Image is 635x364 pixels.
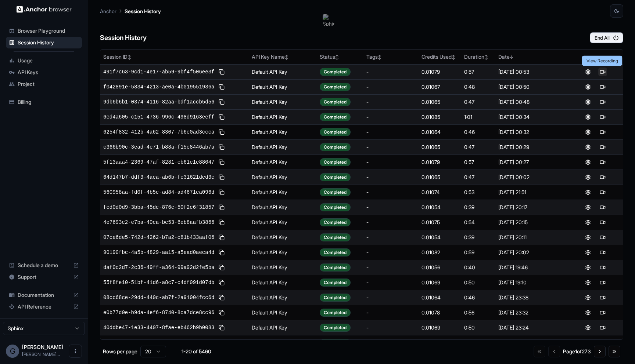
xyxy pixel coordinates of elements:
td: Default API Key [249,109,317,124]
div: Completed [320,263,351,272]
span: daf0c2d7-2c36-49ff-a364-99a92d2fe5ba [103,264,214,271]
div: 0:57 [464,159,493,166]
td: Default API Key [249,154,317,170]
div: [DATE] 00:27 [498,159,564,166]
div: - [366,174,416,181]
div: 0:53 [464,189,493,196]
span: 40ddbe47-1e33-4407-8fae-eb462b9b0083 [103,324,214,331]
div: [DATE] 20:11 [498,234,564,241]
span: 9db6b6b1-0374-4116-82aa-bdf1accb5d56 [103,98,214,106]
div: Completed [320,279,351,287]
div: 0:47 [464,143,493,151]
div: - [366,83,416,91]
div: Completed [320,294,351,302]
div: [DATE] 00:02 [498,174,564,181]
div: 0.01065 [421,143,458,151]
div: 0:54 [464,219,493,226]
div: 0:46 [464,339,493,346]
td: Default API Key [249,200,317,215]
td: Default API Key [249,79,317,94]
div: - [366,98,416,106]
span: 6e7490af-d5f7-4eed-bdac-243d6a3fb0a1 [103,339,214,346]
div: [DATE] 00:48 [498,98,564,106]
td: Default API Key [249,215,317,230]
div: 0.01064 [421,128,458,136]
span: 4e7693c2-e7ba-40ca-bc53-6eb8aafb3866 [103,219,214,226]
td: Default API Key [249,290,317,305]
td: Default API Key [249,305,317,320]
td: Default API Key [249,230,317,245]
div: Completed [320,143,351,151]
div: [DATE] 19:10 [498,279,564,286]
div: - [366,279,416,286]
div: API Reference [6,301,82,313]
span: Gabriel Taboada [22,344,63,350]
div: 0.01069 [421,324,458,331]
div: G [6,345,19,358]
div: Documentation [6,289,82,301]
span: Schedule a demo [18,262,70,269]
div: 0.01065 [421,98,458,106]
div: 0:50 [464,324,493,331]
td: Default API Key [249,124,317,139]
div: Completed [320,113,351,121]
div: Duration [464,53,493,61]
div: [DATE] 23:21 [498,339,564,346]
div: 0.01082 [421,249,458,256]
div: 0:57 [464,68,493,76]
div: Completed [320,309,351,317]
div: 0:48 [464,83,493,91]
button: End All [590,32,623,43]
div: - [366,189,416,196]
div: - [366,309,416,316]
span: Billing [18,98,79,106]
div: [DATE] 23:38 [498,294,564,301]
div: API Key Name [252,53,314,61]
nav: breadcrumb [100,7,161,15]
td: Default API Key [249,335,317,350]
div: Completed [320,203,351,211]
div: Session ID [103,53,246,61]
div: [DATE] 20:17 [498,204,564,211]
td: Default API Key [249,64,317,79]
div: - [366,264,416,271]
div: 0:47 [464,174,493,181]
td: Default API Key [249,94,317,109]
span: Support [18,273,70,281]
img: Anchor Logo [17,6,72,13]
div: Schedule a demo [6,259,82,271]
div: Billing [6,96,82,108]
p: Session History [125,7,161,15]
div: [DATE] 20:02 [498,249,564,256]
div: [DATE] 20:15 [498,219,564,226]
span: 08cc68ce-29dd-440c-ab7f-2a91004fcc6d [103,294,214,301]
span: e0b77d0e-b9da-4ef6-8740-8ca7dce8cc96 [103,309,214,316]
span: 64d147b7-ddf3-4aca-ab6b-fe31621ded3c [103,174,214,181]
td: Default API Key [249,260,317,275]
div: 0.01085 [421,113,458,121]
div: Support [6,271,82,283]
div: 0:39 [464,234,493,241]
div: Tags [366,53,416,61]
span: API Reference [18,303,70,310]
div: 0.01064 [421,294,458,301]
div: - [366,249,416,256]
div: 0.01064 [421,339,458,346]
span: 6254f832-412b-4a62-8307-7b6e0ad3ccca [103,128,214,136]
span: Session History [18,39,79,46]
td: Default API Key [249,320,317,335]
div: [DATE] 00:29 [498,143,564,151]
div: Date [498,53,564,61]
div: 0.01065 [421,174,458,181]
div: - [366,68,416,76]
span: 560958aa-fd0f-4b5e-ad84-ad4671ea096d [103,189,214,196]
span: 5f13aaa4-2369-47af-8281-eb61e1e88047 [103,159,214,166]
span: ↕ [285,54,288,60]
div: Completed [320,98,351,106]
div: [DATE] 23:24 [498,324,564,331]
div: 1:01 [464,113,493,121]
div: Completed [320,339,351,347]
div: Completed [320,324,351,332]
span: ↕ [128,54,131,60]
span: ↕ [378,54,381,60]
